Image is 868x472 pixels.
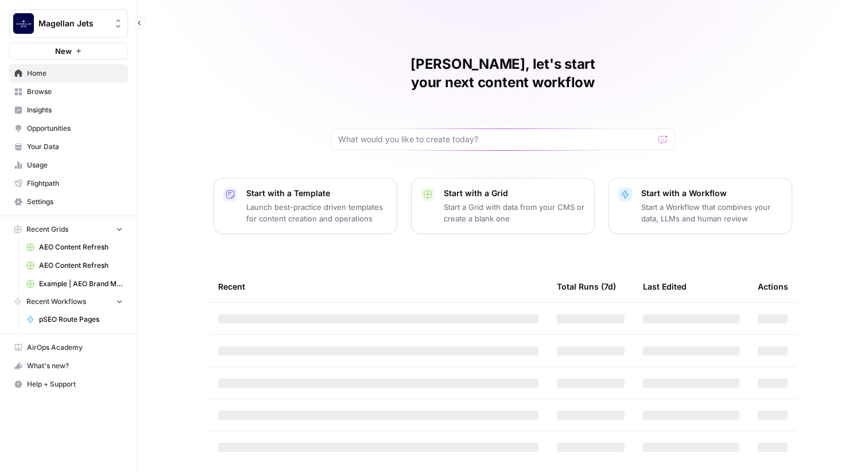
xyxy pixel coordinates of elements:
span: AirOps Academy [27,342,123,353]
button: What's new? [9,357,128,375]
button: New [9,42,128,60]
a: Flightpath [9,174,128,193]
span: Magellan Jets [38,18,108,29]
span: Recent Workflows [26,297,86,307]
p: Start with a Grid [444,188,585,199]
button: Start with a TemplateLaunch best-practice driven templates for content creation and operations [214,178,397,234]
span: Home [27,68,123,79]
div: Total Runs (7d) [557,271,616,302]
div: Last Edited [643,271,687,302]
span: Settings [27,197,123,207]
p: Start with a Template [246,188,387,199]
span: Opportunities [27,123,123,134]
a: AirOps Academy [9,338,128,357]
img: Magellan Jets Logo [13,13,34,34]
span: New [55,45,72,57]
button: Start with a GridStart a Grid with data from your CMS or create a blank one [411,178,595,234]
a: pSEO Route Pages [21,310,128,329]
button: Recent Workflows [9,293,128,310]
span: Usage [27,160,123,170]
div: What's new? [10,357,127,375]
span: Insights [27,105,123,115]
a: AEO Content Refresh [21,238,128,256]
a: Your Data [9,138,128,156]
a: Opportunities [9,119,128,138]
a: Usage [9,156,128,174]
h1: [PERSON_NAME], let's start your next content workflow [331,55,675,92]
input: What would you like to create today? [338,134,654,145]
span: Your Data [27,142,123,152]
p: Start a Workflow that combines your data, LLMs and human review [641,201,782,224]
p: Launch best-practice driven templates for content creation and operations [246,201,387,224]
button: Workspace: Magellan Jets [9,9,128,38]
span: AEO Content Refresh [39,260,123,271]
p: Start with a Workflow [641,188,782,199]
span: pSEO Route Pages [39,314,123,325]
a: AEO Content Refresh [21,256,128,275]
span: Help + Support [27,379,123,389]
button: Help + Support [9,375,128,393]
span: Recent Grids [26,224,68,235]
a: Example | AEO Brand Mention Outreach [21,275,128,293]
a: Browse [9,83,128,101]
span: Flightpath [27,178,123,189]
div: Recent [218,271,538,302]
p: Start a Grid with data from your CMS or create a blank one [444,201,585,224]
span: Browse [27,87,123,97]
a: Home [9,64,128,83]
button: Recent Grids [9,221,128,238]
span: AEO Content Refresh [39,242,123,252]
div: Actions [758,271,788,302]
button: Start with a WorkflowStart a Workflow that combines your data, LLMs and human review [609,178,792,234]
a: Insights [9,101,128,119]
span: Example | AEO Brand Mention Outreach [39,279,123,289]
a: Settings [9,193,128,211]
